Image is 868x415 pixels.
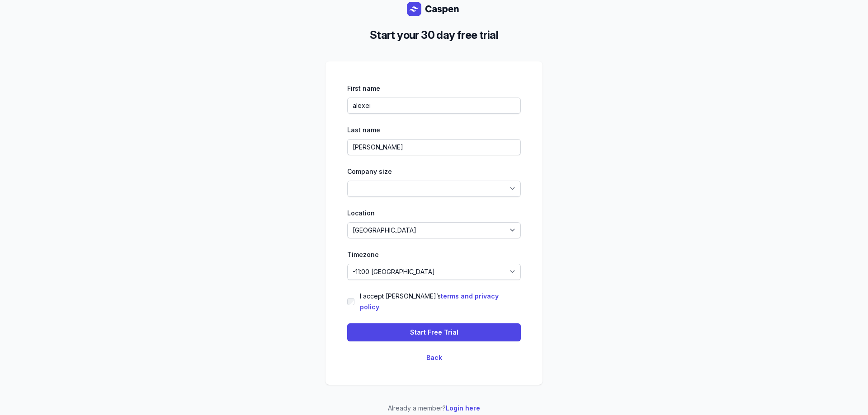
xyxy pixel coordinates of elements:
div: First name [347,83,521,94]
label: I accept [PERSON_NAME]’s . [360,291,521,312]
button: Back [426,352,442,363]
h2: Start your 30 day free trial [333,27,535,43]
div: Timezone [347,249,521,260]
div: Last name [347,125,521,135]
a: Login here [446,404,480,412]
button: Start Free Trial [347,323,521,341]
input: Enter your last name... [347,139,521,155]
p: Already a member? [325,403,542,414]
span: Start Free Trial [410,327,458,338]
a: terms and privacy policy [360,292,499,311]
div: Company size [347,166,521,177]
input: Enter your first name... [347,98,521,114]
div: Location [347,208,521,219]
